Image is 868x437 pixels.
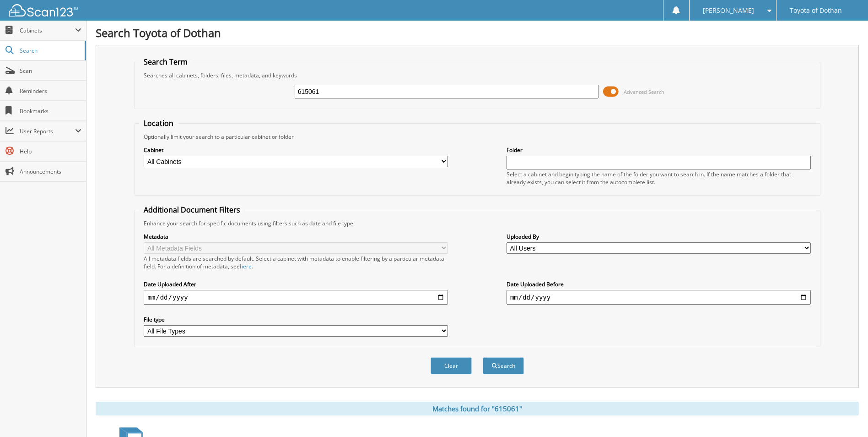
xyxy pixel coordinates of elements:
span: Toyota of Dothan [790,8,842,13]
span: Advanced Search [624,88,664,95]
span: Bookmarks [20,107,81,115]
div: Matches found for "615061" [96,402,859,415]
span: Cabinets [20,27,75,34]
label: Metadata [144,233,448,240]
span: Announcements [20,168,81,175]
a: here [240,262,252,270]
span: Scan [20,67,81,75]
label: Cabinet [144,146,448,154]
label: File type [144,316,448,323]
span: Reminders [20,87,81,95]
legend: Search Term [139,57,192,67]
div: Enhance your search for specific documents using filters such as date and file type. [139,219,815,227]
legend: Location [139,118,178,128]
div: Select a cabinet and begin typing the name of the folder you want to search in. If the name match... [507,170,811,186]
label: Folder [507,146,811,154]
img: scan123-logo-white.svg [9,4,78,16]
button: Search [483,357,524,374]
input: end [507,290,811,305]
div: Optionally limit your search to a particular cabinet or folder [139,133,815,141]
button: Clear [431,357,472,374]
label: Uploaded By [507,233,811,240]
span: Search [20,47,80,55]
span: User Reports [20,127,75,135]
span: [PERSON_NAME] [703,8,754,13]
div: All metadata fields are searched by default. Select a cabinet with metadata to enable filtering b... [144,255,448,270]
span: Help [20,147,81,155]
input: start [144,290,448,305]
label: Date Uploaded Before [507,280,811,288]
h1: Search Toyota of Dothan [96,25,859,40]
legend: Additional Document Filters [139,205,245,215]
label: Date Uploaded After [144,280,448,288]
div: Searches all cabinets, folders, files, metadata, and keywords [139,71,815,79]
